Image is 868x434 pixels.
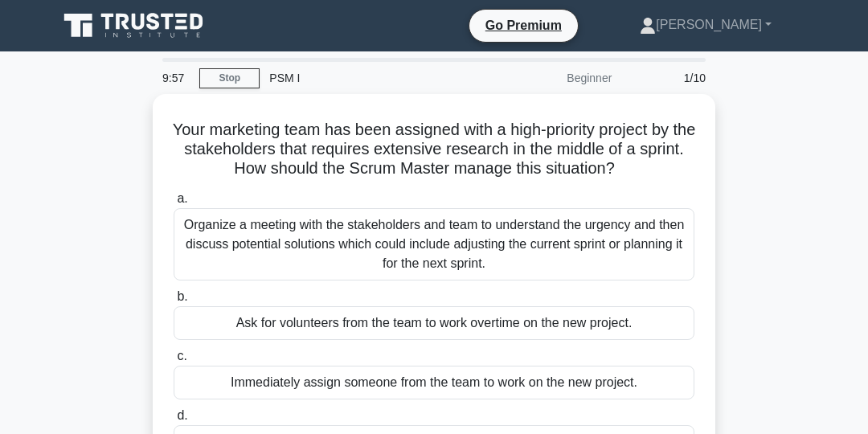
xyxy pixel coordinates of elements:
a: Go Premium [476,15,571,35]
div: Immediately assign someone from the team to work on the new project. [174,366,694,399]
span: d. [177,408,187,422]
div: Beginner [481,62,621,94]
a: Stop [199,68,260,88]
div: Ask for volunteers from the team to work overtime on the new project. [174,306,694,340]
span: a. [177,191,187,205]
span: b. [177,289,187,303]
a: [PERSON_NAME] [601,9,810,41]
span: c. [177,349,186,362]
div: PSM I [260,62,481,94]
div: 1/10 [621,62,715,94]
div: 9:57 [153,62,199,94]
h5: Your marketing team has been assigned with a high-priority project by the stakeholders that requi... [172,120,696,179]
div: Organize a meeting with the stakeholders and team to understand the urgency and then discuss pote... [174,208,694,280]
